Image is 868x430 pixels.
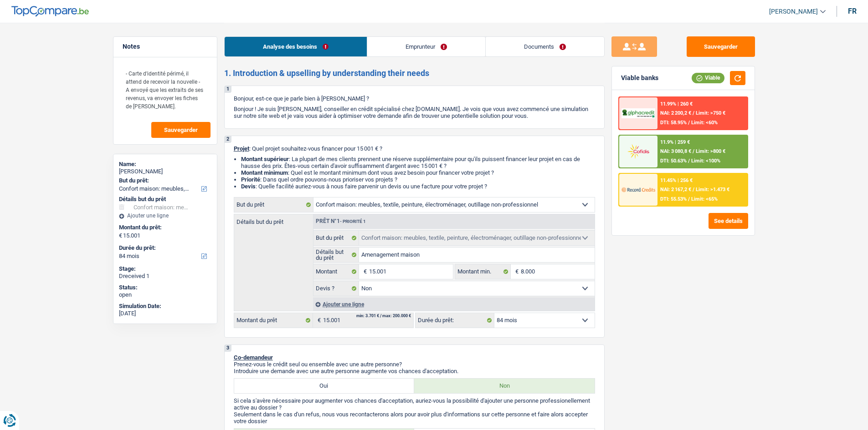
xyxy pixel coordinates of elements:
[313,248,360,262] label: Détails but du prêt
[660,177,693,183] div: 11.45% | 256 €
[313,298,595,311] div: Ajouter une ligne
[234,313,313,328] label: Montant du prêt
[367,37,485,56] a: Emprunteur
[660,139,690,145] div: 11.9% | 259 €
[511,264,521,279] span: €
[234,197,313,212] label: But du prêt
[224,68,605,78] h2: 1. Introduction & upselling by understanding their needs
[119,224,210,231] label: Montant du prêt:
[123,43,208,51] h5: Notes
[234,354,273,361] span: Co-demandeur
[693,110,694,116] span: /
[414,379,595,393] label: Non
[241,183,256,190] span: Devis
[696,148,725,154] span: Limit: >800 €
[660,196,687,202] span: DTI: 55.53%
[691,196,718,202] span: Limit: <65%
[119,232,122,239] span: €
[688,120,690,126] span: /
[164,127,198,133] span: Sauvegarder
[848,7,857,15] div: fr
[119,196,211,203] div: Détails but du prêt
[119,291,211,298] div: open
[241,176,595,183] li: : Dans quel ordre pouvons-nous prioriser vos projets ?
[313,231,360,245] label: But du prêt
[621,143,655,160] img: Cofidis
[119,168,211,175] div: [PERSON_NAME]
[119,161,211,168] div: Name:
[696,187,729,192] span: Limit: >1.473 €
[119,265,211,273] div: Stage:
[234,368,595,374] p: Introduire une demande avec une autre personne augmente vos chances d'acceptation.
[660,101,693,107] div: 11.99% | 260 €
[119,177,210,184] label: But du prêt:
[486,37,604,56] a: Documents
[119,284,211,291] div: Status:
[709,213,748,229] button: See details
[660,120,687,126] span: DTI: 58.95%
[313,218,368,224] div: Prêt n°1
[225,136,231,143] div: 2
[691,120,718,126] span: Limit: <60%
[416,313,494,328] label: Durée du prêt:
[313,281,360,296] label: Devis ?
[234,411,595,425] p: Seulement dans le cas d'un refus, nous vous recontacterons alors pour avoir plus d'informations s...
[225,37,367,56] a: Analyse des besoins
[119,273,211,280] div: Dreceived 1
[225,86,231,93] div: 1
[769,8,818,15] span: [PERSON_NAME]
[660,187,691,192] span: NAI: 2 167,2 €
[621,74,658,82] div: Viable banks
[234,361,595,368] p: Prenez-vous le crédit seul ou ensemble avec une autre personne?
[696,110,725,116] span: Limit: >750 €
[313,313,323,328] span: €
[234,106,595,119] p: Bonjour ! Je suis [PERSON_NAME], conseiller en crédit spécialisé chez [DOMAIN_NAME]. Je vois que ...
[359,264,369,279] span: €
[660,158,687,164] span: DTI: 50.63%
[234,379,415,393] label: Oui
[356,314,411,318] div: min: 3.701 € / max: 200.000 €
[241,183,595,190] li: : Quelle facilité auriez-vous à nous faire parvenir un devis ou une facture pour votre projet ?
[660,148,691,154] span: NAI: 3 080,8 €
[660,110,691,116] span: NAI: 2 200,2 €
[340,219,366,224] span: - Priorité 1
[241,176,260,183] strong: Priorité
[688,158,690,164] span: /
[687,36,755,57] button: Sauvegarder
[234,145,595,152] p: : Quel projet souhaitez-vous financer pour 15 001 € ?
[234,145,249,152] span: Projet
[234,397,595,411] p: Si cela s'avère nécessaire pour augmenter vos chances d'acceptation, auriez-vous la possibilité d...
[241,169,288,176] strong: Montant minimum
[313,264,360,279] label: Montant
[688,196,690,202] span: /
[119,244,210,252] label: Durée du prêt:
[691,158,720,164] span: Limit: <100%
[621,108,655,119] img: AlphaCredit
[693,148,694,154] span: /
[241,169,595,176] li: : Quel est le montant minimum dont vous avez besoin pour financer votre projet ?
[234,95,595,102] p: Bonjour, est-ce que je parle bien à [PERSON_NAME] ?
[693,187,694,192] span: /
[119,310,211,317] div: [DATE]
[225,345,231,352] div: 3
[241,156,595,169] li: : La plupart de mes clients prennent une réserve supplémentaire pour qu'ils puissent financer leu...
[762,4,826,19] a: [PERSON_NAME]
[11,6,89,17] img: TopCompare Logo
[151,122,211,138] button: Sauvegarder
[119,212,211,219] div: Ajouter une ligne
[621,181,655,198] img: Record Credits
[692,73,724,83] div: Viable
[241,156,289,162] strong: Montant supérieur
[455,264,511,279] label: Montant min.
[234,214,313,225] label: Détails but du prêt
[119,303,211,310] div: Simulation Date:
